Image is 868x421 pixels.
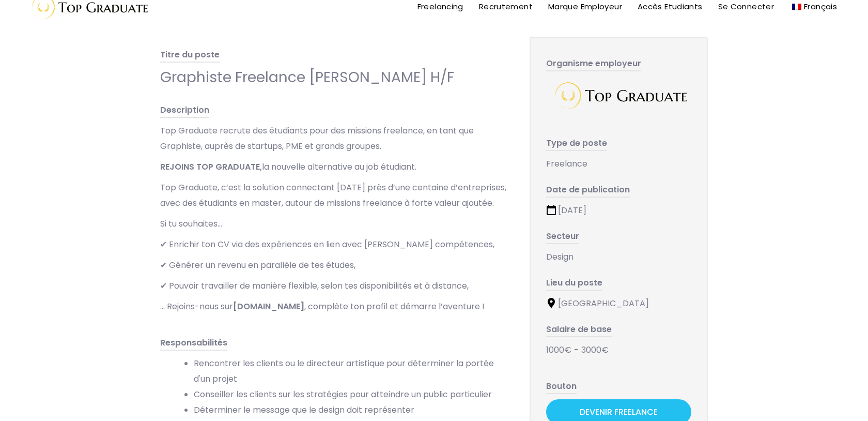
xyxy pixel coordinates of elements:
[160,258,509,273] p: ✔ Générer un revenu en parallèle de tes études,
[479,1,533,12] span: Recrutement
[233,300,304,312] strong: [DOMAIN_NAME]
[546,230,579,244] span: Secteur
[546,342,691,358] div: 1000€ 3000€
[417,1,463,12] span: Freelancing
[194,387,509,402] li: Conseiller les clients sur les stratégies pour atteindre un public particulier
[160,159,509,175] p: la nouvelle alternative au job étudiant.
[638,1,703,12] span: Accès Etudiants
[546,380,577,394] span: Bouton
[194,356,509,387] li: Rencontrer les clients ou le directeur artistique pour déterminer la portée d'un projet
[574,344,579,356] span: -
[546,137,607,151] span: Type de poste
[160,337,227,351] span: Responsabilités
[160,237,509,252] p: ✔ Enrichir ton CV via des expériences en lien avec [PERSON_NAME] compétences,
[160,49,220,63] span: Titre du poste
[546,184,630,198] span: Date de publication
[546,156,691,172] div: Freelance
[718,1,774,12] span: Se Connecter
[804,1,837,12] span: Français
[546,323,612,337] span: Salaire de base
[160,161,262,173] strong: REJOINS TOP GRADUATE,
[549,77,689,115] img: Top Graduate
[548,1,622,12] span: Marque Employeur
[546,57,641,71] span: Organisme employeur
[546,249,691,265] div: Design
[546,296,691,311] div: [GEOGRAPHIC_DATA]
[160,216,509,232] p: Si tu souhaites…
[546,203,691,218] div: [DATE]
[160,104,209,118] span: Description
[546,277,602,291] span: Lieu du poste
[160,299,509,314] p: … Rejoins-nous sur , complète ton profil et démarre l’aventure !
[160,180,509,211] p: Top Graduate, c’est la solution connectant [DATE] près d’une centaine d’entreprises, avec des étu...
[194,402,509,418] li: Déterminer le message que le design doit représenter
[160,278,509,294] p: ✔ Pouvoir travailler de manière flexible, selon tes disponibilités et à distance,
[160,123,509,154] p: Top Graduate recrute des étudiants pour des missions freelance, en tant que Graphiste, auprès de ...
[160,68,509,87] div: Graphiste Freelance [PERSON_NAME] H/F
[792,4,801,10] img: Français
